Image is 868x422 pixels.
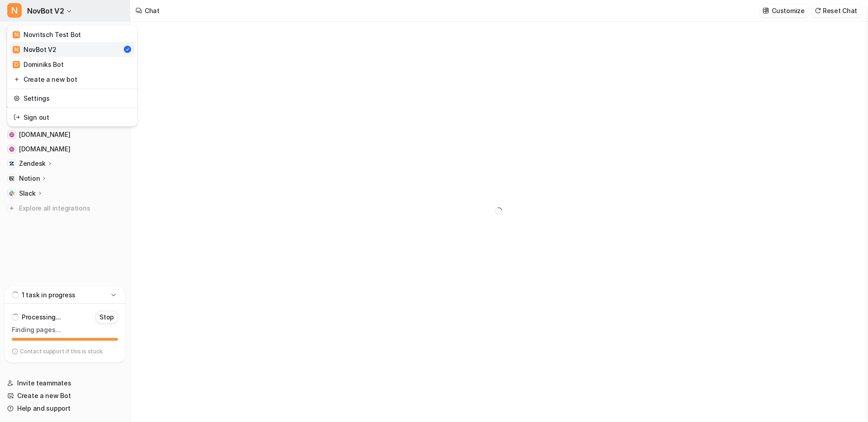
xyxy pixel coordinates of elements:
[13,31,20,38] span: N
[13,61,20,68] span: D
[13,45,56,54] div: NovBot V2
[14,94,20,103] img: reset
[7,3,22,18] span: N
[14,75,20,84] img: reset
[10,72,135,87] a: Create a new bot
[7,25,137,127] div: NNovBot V2
[10,91,135,106] a: Settings
[27,5,64,17] span: NovBot V2
[10,110,135,125] a: Sign out
[13,46,20,53] span: N
[13,60,64,69] div: Dominiks Bot
[13,30,81,39] div: Novritsch Test Bot
[14,113,20,122] img: reset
